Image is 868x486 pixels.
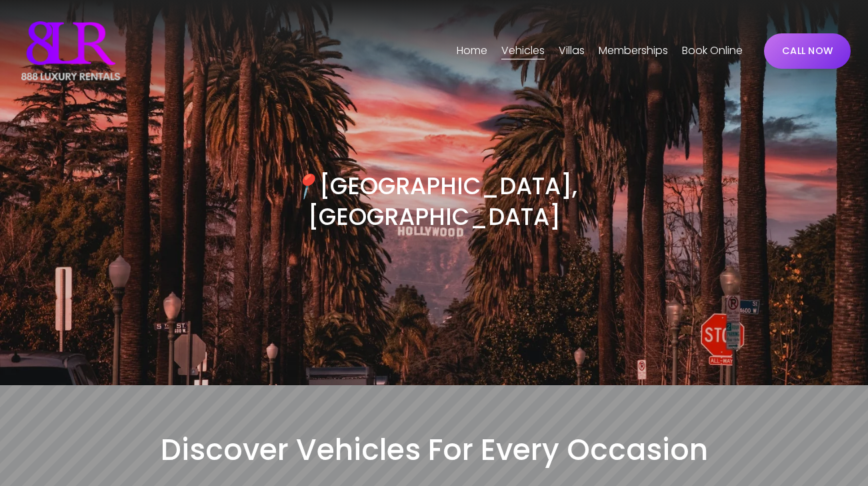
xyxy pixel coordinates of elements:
a: folder dropdown [559,40,585,61]
a: Book Online [682,40,743,61]
h2: Discover Vehicles For Every Occasion [17,431,851,469]
a: folder dropdown [501,40,545,61]
a: CALL NOW [764,33,851,69]
a: Home [457,40,487,61]
h3: [GEOGRAPHIC_DATA], [GEOGRAPHIC_DATA] [226,171,643,233]
a: Memberships [599,40,668,61]
span: Vehicles [501,41,545,61]
img: Luxury Car &amp; Home Rentals For Every Occasion [17,17,124,84]
span: Villas [559,41,585,61]
em: 📍 [291,170,319,202]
